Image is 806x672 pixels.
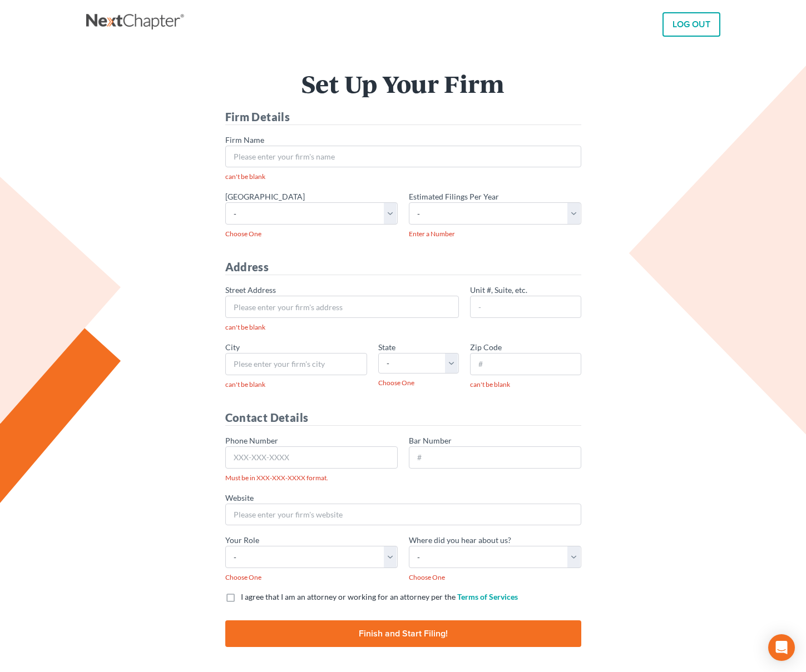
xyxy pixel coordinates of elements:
span: can't be blank [225,172,581,182]
label: City [225,341,240,353]
label: Estimated Filings Per Year [409,191,499,202]
span: Enter a Number [409,229,581,239]
input: Finish and Start Filing! [225,620,581,647]
span: Must be in XXX-XXX-XXXX format. [225,473,398,483]
label: Where did you hear about us? [409,534,511,546]
label: Zip Code [470,341,502,353]
span: I agree that I am an attorney or working for an attorney per the [241,592,456,601]
input: Please enter your firm's website [225,504,581,526]
h4: Contact Details [225,410,581,426]
span: can't be blank [470,380,581,390]
span: Choose One [409,573,581,583]
span: can't be blank [225,322,459,332]
label: State [378,341,395,353]
input: Plese enter your firm's city [225,353,367,375]
input: # [409,446,581,469]
label: Firm Name [225,134,264,146]
span: Choose One [225,229,398,239]
label: Unit #, Suite, etc. [470,284,527,296]
span: Choose One [225,573,398,583]
h1: Set Up Your Firm [97,72,709,96]
h4: Firm Details [225,109,581,125]
div: Open Intercom Messenger [768,634,795,661]
span: can't be blank [225,380,367,390]
label: [GEOGRAPHIC_DATA] [225,191,305,202]
input: - [470,296,581,318]
a: LOG OUT [662,12,720,37]
input: # [470,353,581,375]
label: Phone Number [225,435,278,446]
input: Please enter your firm's address [225,296,459,318]
h4: Address [225,259,581,275]
input: Please enter your firm's name [225,146,581,168]
a: Terms of Services [457,592,518,601]
label: Street Address [225,284,276,296]
span: Choose One [378,378,459,388]
input: XXX-XXX-XXXX [225,446,398,469]
label: Your Role [225,534,259,546]
label: Website [225,492,254,504]
label: Bar Number [409,435,452,446]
